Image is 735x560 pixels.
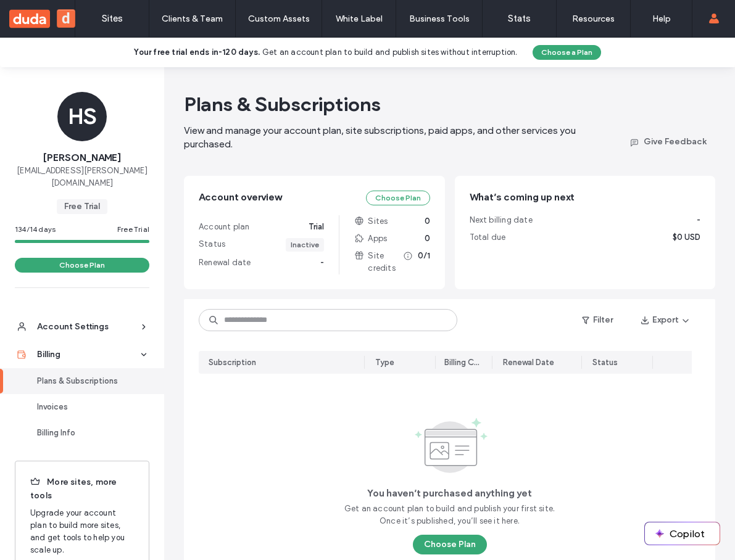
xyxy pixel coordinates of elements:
button: Choose Plan [15,258,149,273]
span: Total due [470,231,506,244]
span: [EMAIL_ADDRESS][PERSON_NAME][DOMAIN_NAME] [15,165,149,189]
label: White Label [336,14,383,24]
label: Clients & Team [162,14,223,24]
b: -120 days [218,47,258,57]
div: Account Settings [37,321,138,333]
div: Subscription [209,356,256,369]
span: Sites [354,215,388,228]
span: $0 USD [673,231,700,244]
span: Renewal date [199,257,251,269]
span: 134/14 days [15,224,56,235]
span: Next billing date [470,214,533,226]
div: Renewal Date [503,356,554,369]
span: Trial [309,221,324,233]
label: Custom Assets [248,14,310,24]
button: Choose Plan [413,535,487,554]
label: Stats [508,13,531,24]
span: Free Trial [57,199,107,214]
div: Billing Cycle [444,356,483,369]
span: Get an account plan to build and publish sites without interruption. [262,47,518,57]
div: Billing [37,348,138,361]
span: You haven’t purchased anything yet [367,487,532,500]
span: Account overview [199,191,281,205]
span: Account plan [199,221,249,233]
div: Status [592,356,618,369]
span: Free Trial [117,224,149,235]
span: [PERSON_NAME] [43,151,121,165]
button: Give Feedback [620,131,715,151]
span: - [320,257,324,269]
button: Copilot [645,522,720,545]
div: Plans & Subscriptions [37,375,138,387]
button: d [57,9,75,28]
label: Help [652,14,671,24]
label: Sites [102,13,123,24]
span: Apps [354,233,387,245]
label: Business Tools [409,14,470,24]
div: Inactive [291,239,319,250]
span: What’s coming up next [470,191,575,203]
span: 0 [425,233,430,245]
div: HS [57,92,107,141]
b: Your free trial ends in . [134,47,260,57]
span: Get an account plan to build and publish your first site. Once it’s published, you’ll see it here. [344,503,555,527]
span: 0/1 [418,250,430,274]
span: Upgrade your account plan to build more sites, and get tools to help you scale up. [30,507,134,556]
span: Status [199,238,225,252]
span: - [697,214,700,226]
span: Site credits [354,250,412,274]
div: Invoices [37,401,138,413]
button: Export [630,310,700,330]
span: More sites, more tools [30,476,134,502]
span: 0 [425,215,430,228]
div: Billing Info [37,427,138,439]
div: Type [375,356,394,369]
button: Choose a Plan [533,45,601,60]
button: Filter [570,310,625,330]
span: Plans & Subscriptions [184,92,381,117]
span: View and manage your account plan, site subscriptions, paid apps, and other services you purchased. [184,125,576,150]
label: Resources [572,14,615,24]
button: Choose Plan [366,191,430,205]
